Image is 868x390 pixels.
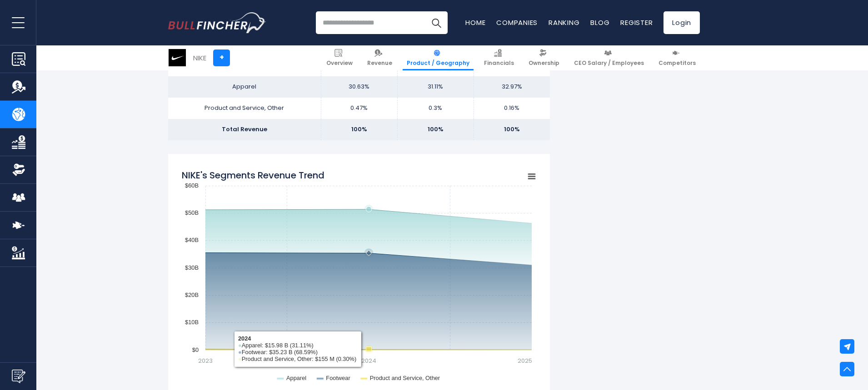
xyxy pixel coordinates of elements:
[198,356,213,365] text: 2023
[658,59,696,67] span: Competitors
[480,45,518,70] a: Financials
[620,18,653,27] a: Register
[169,49,186,66] img: NKE logo
[182,169,324,182] tspan: NIKE's Segments Revenue Trend
[496,18,538,27] a: Companies
[168,98,321,119] td: Product and Service, Other
[654,45,700,70] a: Competitors
[570,45,648,70] a: CEO Salary / Employees
[168,119,321,140] td: Total Revenue
[326,375,350,381] text: Footwear
[321,98,397,119] td: 0.47%
[185,209,199,216] text: $50B
[590,18,609,27] a: Blog
[474,76,550,98] td: 32.97%
[474,119,550,140] td: 100%
[403,45,474,70] a: Product / Geography
[549,18,579,27] a: Ranking
[361,356,376,365] text: 2024
[193,53,206,63] div: NIKE
[407,59,469,67] span: Product / Geography
[326,59,353,67] span: Overview
[425,11,448,34] button: Search
[321,76,397,98] td: 30.63%
[529,59,559,67] span: Ownership
[465,18,485,27] a: Home
[185,182,199,189] text: $60B
[363,45,396,70] a: Revenue
[185,319,199,326] text: $10B
[370,375,440,381] text: Product and Service, Other
[185,291,199,298] text: $20B
[474,98,550,119] td: 0.16%
[168,12,266,33] a: Go to homepage
[286,375,306,381] text: Apparel
[484,59,514,67] span: Financials
[397,119,474,140] td: 100%
[574,59,644,67] span: CEO Salary / Employees
[321,119,397,140] td: 100%
[397,76,474,98] td: 31.11%
[192,346,199,353] text: $0
[185,264,199,271] text: $30B
[518,356,532,365] text: 2025
[213,49,230,66] a: +
[322,45,357,70] a: Overview
[367,59,392,67] span: Revenue
[185,237,199,243] text: $40B
[168,12,266,33] img: Bullfincher logo
[168,76,321,98] td: Apparel
[663,11,700,34] a: Login
[524,45,564,70] a: Ownership
[397,98,474,119] td: 0.3%
[12,163,25,177] img: Ownership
